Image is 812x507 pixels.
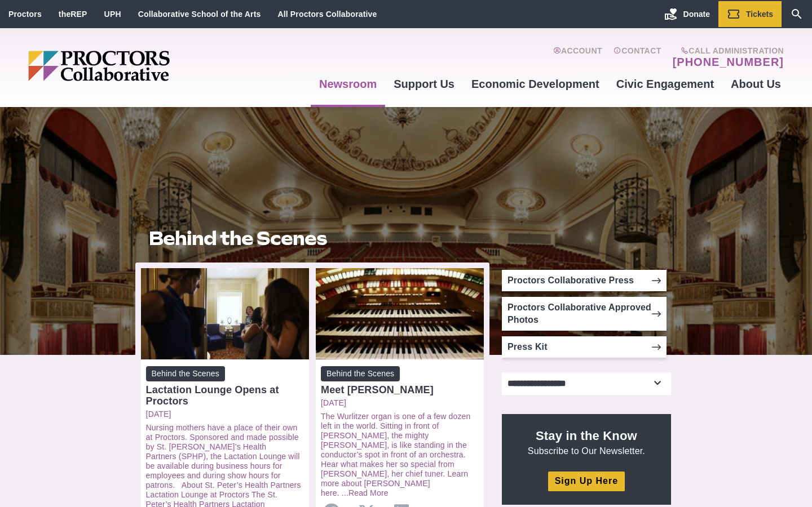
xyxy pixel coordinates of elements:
[59,10,87,19] a: theREP
[669,46,784,55] span: Call Administration
[683,10,710,19] span: Donate
[28,51,257,81] img: Proctors logo
[722,69,789,99] a: About Us
[8,10,42,19] a: Proctors
[673,55,784,69] a: [PHONE_NUMBER]
[149,228,476,249] h1: Behind the Scenes
[321,366,400,381] span: Behind the Scenes
[104,10,121,19] a: UPH
[321,384,479,395] div: Meet [PERSON_NAME]
[146,410,304,419] a: [DATE]
[608,69,722,99] a: Civic Engagement
[515,428,657,457] p: Subscribe to Our Newsletter.
[385,69,463,99] a: Support Us
[502,270,667,291] a: Proctors Collaborative Press
[548,472,625,491] a: Sign Up Here
[502,372,671,395] select: Select category
[348,488,389,497] a: Read More
[553,46,602,69] a: Account
[321,398,479,408] a: [DATE]
[656,1,718,27] a: Donate
[718,1,782,27] a: Tickets
[311,69,385,99] a: Newsroom
[146,366,225,381] span: Behind the Scenes
[321,366,479,395] a: Behind the Scenes Meet [PERSON_NAME]
[277,10,377,19] a: All Proctors Collaborative
[146,384,304,407] div: Lactation Lounge Opens at Proctors
[536,429,637,443] strong: Stay in the Know
[746,10,773,19] span: Tickets
[614,46,661,69] a: Contact
[321,412,470,497] a: The Wurlitzer organ is one of a few dozen left in the world. Sitting in front of [PERSON_NAME], t...
[138,10,261,19] a: Collaborative School of the Arts
[502,297,667,331] a: Proctors Collaborative Approved Photos
[463,69,608,99] a: Economic Development
[502,336,667,358] a: Press Kit
[146,366,304,407] a: Behind the Scenes Lactation Lounge Opens at Proctors
[782,1,812,27] a: Search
